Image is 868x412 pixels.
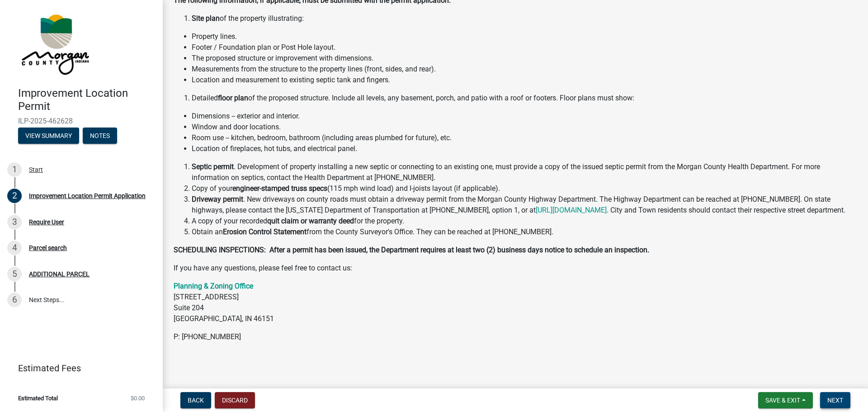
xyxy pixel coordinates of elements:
[765,397,800,404] span: Save & Exit
[192,53,857,64] li: The proposed structure or improvement with dimensions.
[174,263,857,274] p: If you have any questions, please feel free to contact us:
[7,267,22,281] div: 5
[192,183,857,194] li: Copy of your (115 mph wind load) and I-joists layout (if applicable).
[192,75,857,85] li: Location and measurement to existing septic tank and fingers.
[180,392,211,408] button: Back
[174,246,649,254] strong: SCHEDULING INSPECTIONS: After a permit has been issued, the Department requires at least two (2) ...
[29,193,146,199] div: Improvement Location Permit Application
[29,219,64,225] div: Require User
[218,94,248,102] strong: floor plan
[18,117,145,125] span: ILP-2025-462628
[18,395,58,401] span: Estimated Total
[18,9,91,77] img: Morgan County, Indiana
[223,227,307,236] strong: Erosion Control Statement
[18,87,156,113] h4: Improvement Location Permit
[192,42,857,53] li: Footer / Foundation plan or Post Hole layout.
[192,133,857,143] li: Room use -- kitchen, bedroom, bathroom (including areas plumbed for future), etc.
[820,392,850,408] button: Next
[18,133,79,140] wm-modal-confirm: Summary
[131,395,145,401] span: $0.00
[7,293,22,307] div: 6
[29,166,43,173] div: Start
[192,122,857,133] li: Window and door locations.
[192,194,857,216] li: . New driveways on county roads must obtain a driveway permit from the Morgan County Highway Depa...
[174,331,857,342] p: P: [PHONE_NUMBER]
[18,128,79,144] button: View Summary
[192,13,857,24] li: of the property illustrating:
[174,282,253,290] a: Planning & Zoning Office
[192,162,234,171] strong: Septic permit
[192,143,857,154] li: Location of fireplaces, hot tubs, and electrical panel.
[7,162,22,177] div: 1
[188,397,204,404] span: Back
[7,189,22,203] div: 2
[174,281,857,324] p: [STREET_ADDRESS] Suite 204 [GEOGRAPHIC_DATA], IN 46151
[192,216,857,227] li: A copy of your recorded for the property.
[192,93,857,104] li: Detailed of the proposed structure. Include all levels, any basement, porch, and patio with a roo...
[29,245,67,251] div: Parcel search
[192,227,857,237] li: Obtain an from the County Surveyor's Office. They can be reached at [PHONE_NUMBER].
[215,392,255,408] button: Discard
[29,271,90,277] div: ADDITIONAL PARCEL
[83,128,117,144] button: Notes
[536,206,607,214] a: [URL][DOMAIN_NAME]
[7,215,22,229] div: 3
[192,14,220,23] strong: Site plan
[192,195,243,204] strong: Driveway permit
[827,397,843,404] span: Next
[267,217,354,225] strong: quit claim or warranty deed
[192,64,857,75] li: Measurements from the structure to the property lines (front, sides, and rear).
[7,241,22,255] div: 4
[192,161,857,183] li: . Development of property installing a new septic or connecting to an existing one, must provide ...
[192,111,857,122] li: Dimensions -- exterior and interior.
[83,133,117,140] wm-modal-confirm: Notes
[232,184,327,193] strong: engineer-stamped truss specs
[192,31,857,42] li: Property lines.
[758,392,813,408] button: Save & Exit
[7,359,148,377] a: Estimated Fees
